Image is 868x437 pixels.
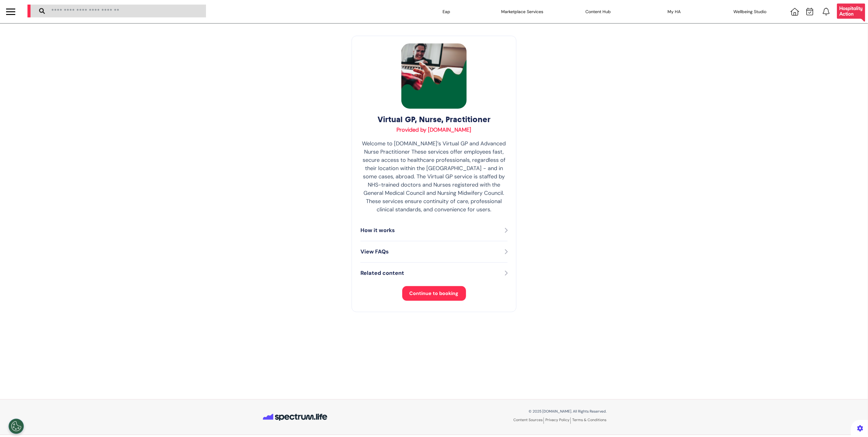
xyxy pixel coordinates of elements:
a: Privacy Policy [545,417,571,424]
p: Welcome to [DOMAIN_NAME]’s Virtual GP and Advanced Nurse Practitioner These services offer employ... [360,140,508,214]
button: Related content [360,269,508,278]
img: Virtual GP, Nurse, Practitioner [401,43,467,109]
p: View FAQs [360,248,389,256]
button: Continue to booking [402,286,466,301]
button: View FAQs [360,247,508,256]
div: Content Hub [568,3,629,20]
p: How it works [360,226,395,235]
button: How it works [360,226,508,235]
p: Related content [360,269,404,277]
span: Continue to booking [410,290,459,297]
h3: Provided by [DOMAIN_NAME] [360,127,508,133]
div: Eap [416,3,477,20]
h2: Virtual GP, Nurse, Practitioner [360,115,508,124]
img: Spectrum.Life logo [262,410,329,424]
div: Marketplace Services [492,3,553,20]
a: Terms & Conditions [572,417,606,422]
div: My HA [644,3,705,20]
a: Content Sources [513,417,544,424]
button: Open Preferences [9,419,24,434]
p: © 2025 [DOMAIN_NAME]. All Rights Reserved. [439,409,606,414]
div: Wellbeing Studio [720,3,781,20]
